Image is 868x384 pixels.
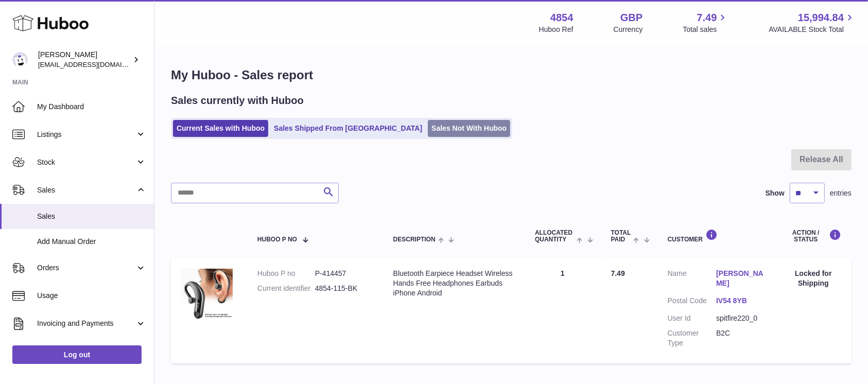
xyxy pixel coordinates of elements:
strong: GBP [620,11,643,25]
div: Bluetooth Earpiece Headset Wireless Hands Free Headphones Earbuds iPhone Android [393,269,514,298]
span: ALLOCATED Quantity [535,230,574,243]
span: Total paid [611,230,631,243]
dd: 4854-115-BK [315,284,373,293]
span: Usage [37,291,146,301]
dd: spitfire220_0 [716,313,765,323]
div: Customer [668,229,765,243]
span: Listings [37,130,135,139]
a: 15,994.84 AVAILABLE Stock Total [769,11,856,34]
a: Current Sales with Huboo [173,120,268,137]
span: Description [393,236,436,243]
span: Huboo P no [257,236,297,243]
strong: 4854 [550,11,574,25]
span: entries [830,188,852,198]
dt: Current identifier [257,284,315,293]
span: Invoicing and Payments [37,319,135,328]
div: Locked for Shipping [786,269,841,288]
span: 7.49 [697,11,717,25]
td: 1 [525,258,601,363]
span: AVAILABLE Stock Total [769,25,856,34]
a: Sales Shipped From [GEOGRAPHIC_DATA] [270,120,426,137]
a: Log out [12,345,142,364]
span: My Dashboard [37,102,146,112]
a: IV54 8YB [716,296,765,306]
dd: P-414457 [315,269,373,278]
div: Currency [614,25,643,34]
span: 15,994.84 [798,11,844,25]
div: Huboo Ref [539,25,574,34]
div: Action / Status [786,229,841,243]
span: Add Manual Order [37,237,146,247]
dt: Name [668,269,717,291]
label: Show [766,188,785,198]
a: Sales Not With Huboo [428,120,510,137]
dt: Customer Type [668,328,717,348]
div: [PERSON_NAME] [38,50,131,69]
h2: Sales currently with Huboo [171,94,304,108]
dd: B2C [716,328,765,348]
h1: My Huboo - Sales report [171,67,852,83]
span: 7.49 [611,269,625,277]
span: Stock [37,158,135,167]
span: Orders [37,263,135,273]
img: jimleo21@yahoo.gr [12,52,28,67]
dt: User Id [668,313,717,323]
span: Total sales [683,25,728,34]
img: $_57.JPG [181,269,233,320]
a: [PERSON_NAME] [716,269,765,288]
span: [EMAIL_ADDRESS][DOMAIN_NAME] [38,60,151,68]
span: Sales [37,212,146,221]
dt: Postal Code [668,296,717,308]
span: Sales [37,185,135,195]
dt: Huboo P no [257,269,315,278]
a: 7.49 Total sales [683,11,728,34]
